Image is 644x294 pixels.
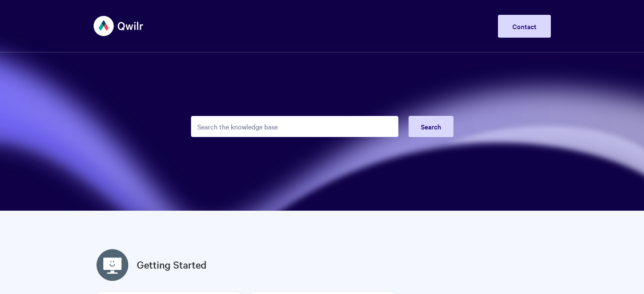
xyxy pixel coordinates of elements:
a: Getting Started [137,257,207,272]
img: Qwilr Help Center [94,10,144,42]
input: Search the knowledge base [191,116,398,137]
span: Search [421,122,441,131]
a: Contact [498,15,551,38]
button: Search [409,116,453,137]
